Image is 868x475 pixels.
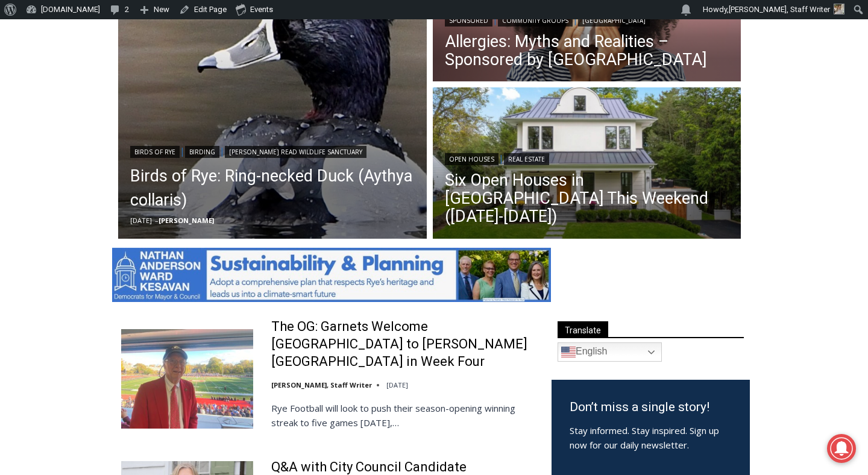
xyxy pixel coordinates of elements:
a: Birds of Rye [130,146,180,158]
time: [DATE] [386,380,408,389]
img: 3 Overdale Road, Rye [433,87,741,242]
h4: [PERSON_NAME] Read Sanctuary Fall Fest: [DATE] [10,121,160,149]
div: Two by Two Animal Haven & The Nature Company: The Wild World of Animals [127,34,174,101]
a: Community Groups [498,14,573,27]
a: Intern @ [DOMAIN_NAME] [290,117,584,150]
p: Rye Football will look to push their season-opening winning streak to five games [DATE],… [271,401,536,430]
span: [PERSON_NAME], Staff Writer [729,5,830,14]
a: Six Open Houses in [GEOGRAPHIC_DATA] This Weekend ([DATE]-[DATE]) [445,171,729,225]
a: English [558,342,662,362]
p: Stay informed. Stay inspired. Sign up now for our daily newsletter. [570,423,732,452]
a: Sponsored [445,14,492,27]
a: [PERSON_NAME], Staff Writer [271,380,372,389]
a: Real Estate [504,153,549,165]
a: Allergies: Myths and Realities – Sponsored by [GEOGRAPHIC_DATA] [445,33,729,69]
time: [DATE] [130,216,152,225]
div: / [135,104,138,116]
a: The OG: Garnets Welcome [GEOGRAPHIC_DATA] to [PERSON_NAME][GEOGRAPHIC_DATA] in Week Four [271,318,536,370]
a: [PERSON_NAME] Read Sanctuary Fall Fest: [DATE] [1,120,180,150]
h3: Don’t miss a single story! [570,398,732,417]
a: Birding [185,146,219,158]
div: 6 [127,104,132,116]
span: – [155,216,159,225]
div: "I learned about the history of a place I’d honestly never considered even as a resident of [GEOG... [304,1,570,117]
img: The OG: Garnets Welcome Yorktown to Nugent Stadium in Week Four [121,329,253,428]
a: Open Houses [445,153,498,165]
a: [PERSON_NAME] [159,216,214,225]
div: 6 [141,104,146,116]
div: | [445,151,729,165]
span: Translate [558,321,608,338]
a: Birds of Rye: Ring-necked Duck (Aythya collaris) [130,164,415,212]
a: [GEOGRAPHIC_DATA] [578,14,650,27]
a: Read More Six Open Houses in Rye This Weekend (October 4-5) [433,87,741,242]
div: | | [130,143,415,158]
a: [PERSON_NAME] Read Wildlife Sanctuary [225,146,366,158]
span: Intern @ [DOMAIN_NAME] [315,120,559,147]
img: (PHOTO: MyRye.com Summer 2023 intern Beatrice Larzul.) [834,4,844,14]
img: en [561,345,576,359]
